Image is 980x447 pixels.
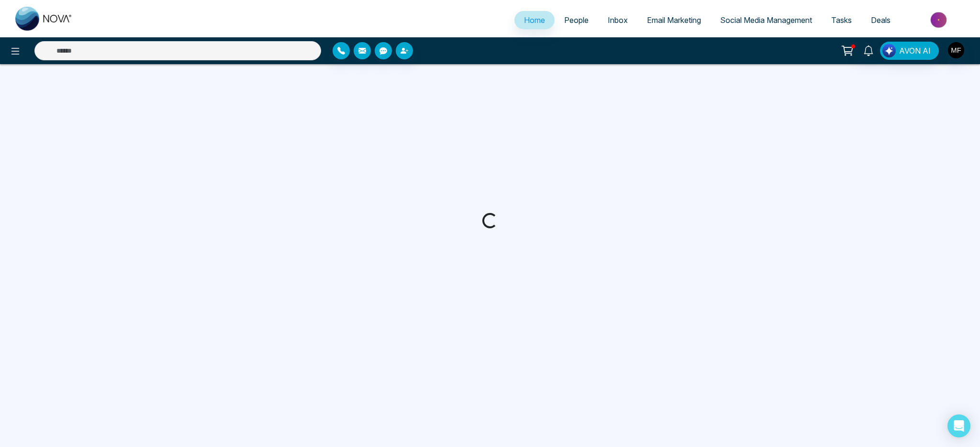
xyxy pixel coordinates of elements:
[899,45,931,56] span: AVON AI
[514,11,555,29] a: Home
[871,15,891,25] span: Deals
[905,9,974,31] img: Market-place.gif
[647,15,701,25] span: Email Marketing
[711,11,822,29] a: Social Media Management
[948,42,964,58] img: User Avatar
[598,11,637,29] a: Inbox
[637,11,711,29] a: Email Marketing
[880,42,939,60] button: AVON AI
[608,15,628,25] span: Inbox
[861,11,900,29] a: Deals
[822,11,861,29] a: Tasks
[564,15,589,25] span: People
[720,15,812,25] span: Social Media Management
[882,44,896,57] img: Lead Flow
[15,7,73,31] img: Nova CRM Logo
[524,15,545,25] span: Home
[555,11,598,29] a: People
[947,414,970,437] div: Open Intercom Messenger
[831,15,852,25] span: Tasks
